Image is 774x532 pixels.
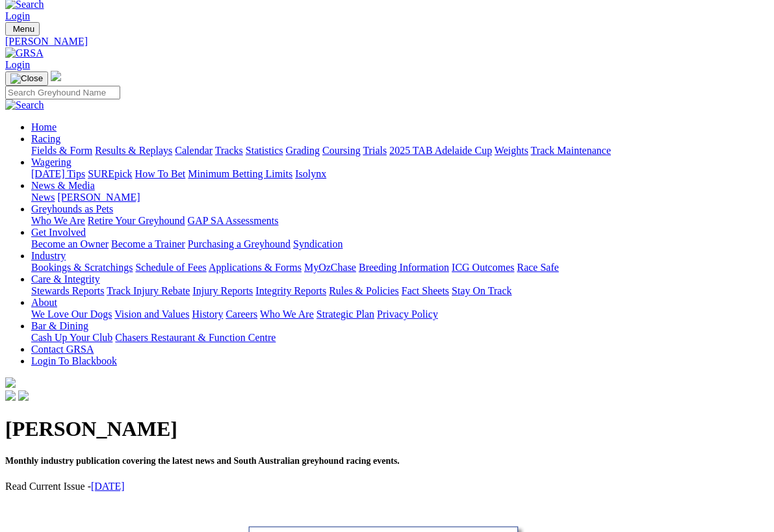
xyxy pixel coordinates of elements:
a: GAP SA Assessments [188,215,279,226]
h1: [PERSON_NAME] [5,417,769,441]
a: [DATE] [91,481,125,492]
a: Race Safe [517,262,558,273]
a: 2025 TAB Adelaide Cup [389,145,492,156]
a: Wagering [31,157,71,168]
div: News & Media [31,192,769,203]
a: How To Bet [135,168,186,179]
a: Breeding Information [359,262,449,273]
a: Schedule of Fees [135,262,206,273]
a: MyOzChase [304,262,356,273]
a: Rules & Policies [329,285,399,296]
a: Injury Reports [192,285,253,296]
a: Racing [31,133,60,144]
a: SUREpick [88,168,132,179]
a: Syndication [293,238,342,249]
a: Coursing [322,145,361,156]
img: twitter.svg [18,390,29,401]
a: Track Injury Rebate [107,285,190,296]
a: Track Maintenance [531,145,611,156]
a: [PERSON_NAME] [5,36,769,47]
img: facebook.svg [5,390,16,401]
a: News [31,192,55,203]
a: Fields & Form [31,145,92,156]
img: GRSA [5,47,44,59]
a: Strategic Plan [316,309,374,320]
a: Industry [31,250,66,261]
a: Careers [226,309,257,320]
a: Grading [286,145,320,156]
a: News & Media [31,180,95,191]
div: Bar & Dining [31,332,769,344]
a: Contact GRSA [31,344,94,355]
div: About [31,309,769,320]
button: Toggle navigation [5,71,48,86]
div: Industry [31,262,769,273]
a: Login To Blackbook [31,355,117,366]
a: We Love Our Dogs [31,309,112,320]
a: Who We Are [260,309,314,320]
a: Bar & Dining [31,320,88,331]
a: Trials [363,145,387,156]
a: Care & Integrity [31,273,100,285]
a: Become a Trainer [111,238,185,249]
img: logo-grsa-white.png [5,377,16,388]
a: Who We Are [31,215,85,226]
a: Privacy Policy [377,309,438,320]
a: [PERSON_NAME] [57,192,140,203]
div: Racing [31,145,769,157]
a: Greyhounds as Pets [31,203,113,214]
img: Close [10,73,43,84]
a: Statistics [246,145,283,156]
a: Login [5,59,30,70]
a: Vision and Values [114,309,189,320]
img: logo-grsa-white.png [51,71,61,81]
a: Fact Sheets [402,285,449,296]
a: Retire Your Greyhound [88,215,185,226]
div: Care & Integrity [31,285,769,297]
a: Applications & Forms [209,262,302,273]
input: Search [5,86,120,99]
a: Get Involved [31,227,86,238]
a: Stay On Track [452,285,511,296]
a: Integrity Reports [255,285,326,296]
a: Tracks [215,145,243,156]
a: History [192,309,223,320]
a: About [31,297,57,308]
a: Home [31,121,57,133]
a: Login [5,10,30,21]
a: [DATE] Tips [31,168,85,179]
span: Menu [13,24,34,34]
a: Minimum Betting Limits [188,168,292,179]
div: Get Involved [31,238,769,250]
div: Wagering [31,168,769,180]
a: Cash Up Your Club [31,332,112,343]
a: Purchasing a Greyhound [188,238,290,249]
img: Search [5,99,44,111]
p: Read Current Issue - [5,481,769,492]
a: Bookings & Scratchings [31,262,133,273]
a: Become an Owner [31,238,109,249]
a: Calendar [175,145,213,156]
a: ICG Outcomes [452,262,514,273]
div: Greyhounds as Pets [31,215,769,227]
a: Stewards Reports [31,285,104,296]
a: Results & Replays [95,145,172,156]
a: Weights [495,145,528,156]
button: Toggle navigation [5,22,40,36]
a: Chasers Restaurant & Function Centre [115,332,276,343]
a: Isolynx [295,168,326,179]
span: Monthly industry publication covering the latest news and South Australian greyhound racing events. [5,456,400,466]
